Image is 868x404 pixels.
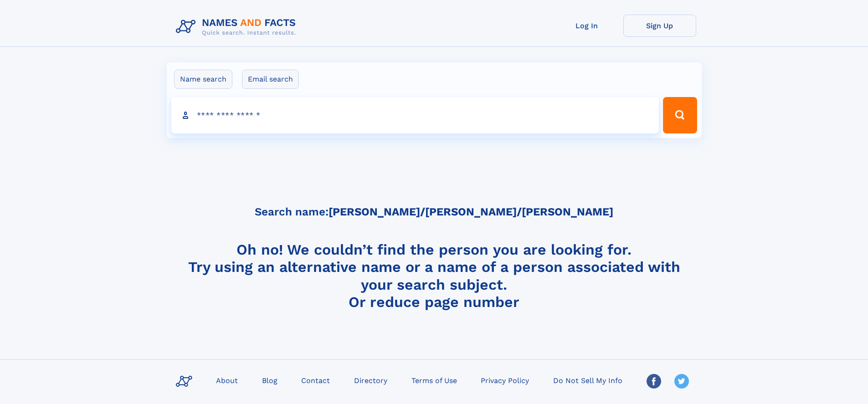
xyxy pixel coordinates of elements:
[171,97,659,133] input: search input
[212,373,241,387] a: About
[477,373,533,387] a: Privacy Policy
[674,374,689,389] img: Twitter
[298,373,334,387] a: Contact
[623,15,696,37] a: Sign Up
[172,241,696,310] h4: Oh no! We couldn’t find the person you are looking for. Try using an alternative name or a name o...
[242,70,299,89] label: Email search
[172,15,303,39] img: Logo Names and Facts
[408,373,461,387] a: Terms of Use
[663,97,697,133] button: Search Button
[329,205,613,218] b: [PERSON_NAME]/[PERSON_NAME]/[PERSON_NAME]
[350,373,391,387] a: Directory
[647,374,661,389] img: Facebook
[550,373,626,387] a: Do Not Sell My Info
[255,206,613,218] h5: Search name:
[550,15,623,37] a: Log In
[258,373,281,387] a: Blog
[174,70,232,89] label: Name search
